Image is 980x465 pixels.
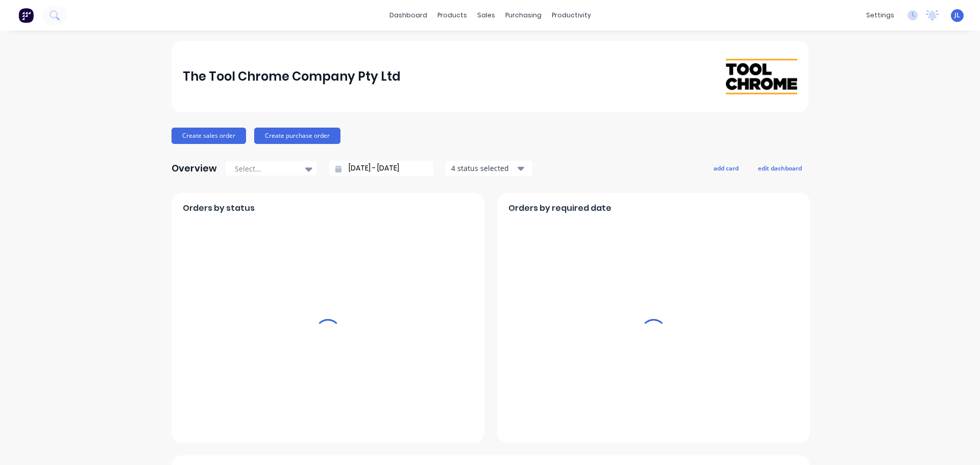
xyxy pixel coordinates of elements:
div: The Tool Chrome Company Pty Ltd [183,66,401,87]
span: JL [954,11,960,20]
img: Factory [18,8,34,23]
div: 4 status selected [451,163,516,174]
div: productivity [547,8,596,23]
a: dashboard [384,8,432,23]
button: 4 status selected [446,161,532,176]
span: Orders by required date [508,202,611,214]
button: add card [707,161,745,175]
div: purchasing [500,8,547,23]
img: The Tool Chrome Company Pty Ltd [726,59,797,94]
button: Create purchase order [254,128,340,144]
div: settings [861,8,899,23]
div: sales [472,8,500,23]
div: Overview [171,158,217,179]
div: products [432,8,472,23]
span: Orders by status [183,202,255,214]
button: Create sales order [171,128,246,144]
button: edit dashboard [751,161,808,175]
